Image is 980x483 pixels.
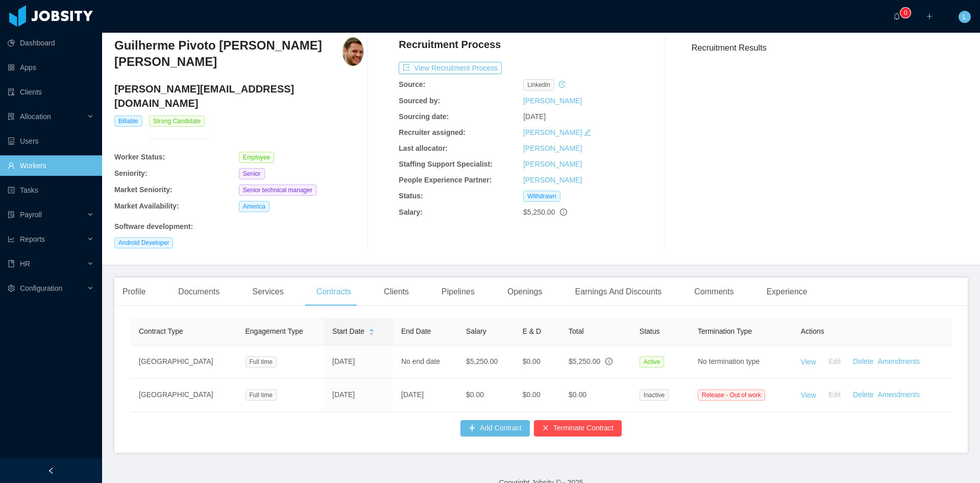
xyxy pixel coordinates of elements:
b: Sourcing date: [399,112,449,121]
a: Delete [853,390,873,399]
div: Services [244,278,291,306]
span: Active [640,356,665,367]
div: Sort [369,327,375,334]
b: Seniority: [114,169,148,177]
b: People Experience Partner: [399,176,492,184]
span: Payroll [20,211,42,219]
span: $0.00 [523,357,541,365]
span: $0.00 [569,390,586,399]
td: [GEOGRAPHIC_DATA] [131,379,237,412]
span: $5,250.00 [523,208,555,216]
span: $5,250.00 [466,357,498,365]
span: Start Date [332,326,364,337]
span: info-circle [605,358,612,365]
i: icon: plus [926,13,933,20]
a: [PERSON_NAME] [523,144,582,152]
span: linkedin [523,79,554,90]
a: Amendments [878,357,920,365]
div: Contracts [308,278,359,306]
b: Source: [399,80,425,88]
td: No end date [393,346,458,379]
i: icon: solution [8,113,15,120]
a: [PERSON_NAME] [523,128,582,136]
td: No termination type [690,346,793,379]
span: HR [20,260,30,268]
span: Configuration [20,284,62,292]
span: Engagement Type [246,327,303,335]
span: Employee [239,152,274,163]
td: [GEOGRAPHIC_DATA] [131,346,237,379]
i: icon: caret-down [369,331,375,334]
span: Senior [239,168,265,179]
a: icon: appstoreApps [8,57,94,78]
span: Actions [801,327,824,335]
span: $5,250.00 [569,357,600,365]
i: icon: line-chart [8,236,15,243]
b: Status: [399,192,423,200]
i: icon: history [558,81,566,88]
div: Documents [170,278,228,306]
b: Worker Status: [114,153,165,161]
span: Salary [466,327,486,335]
a: Amendments [878,390,920,399]
div: Profile [114,278,154,306]
button: icon: plusAdd Contract [460,420,530,436]
span: Status [640,327,660,335]
i: icon: file-protect [8,211,15,218]
a: [PERSON_NAME] [523,160,582,168]
td: [DATE] [324,379,393,412]
button: Edit [816,354,849,370]
h3: Recruitment Results [692,41,968,54]
a: icon: pie-chartDashboard [8,33,94,53]
div: Openings [499,278,551,306]
button: icon: exportView Recruitment Process [399,62,502,74]
div: Experience [758,278,816,306]
a: [PERSON_NAME] [523,176,582,184]
sup: 0 [900,8,911,18]
b: Last allocator: [399,144,448,152]
div: Pipelines [433,278,483,306]
span: Billable [114,116,142,127]
span: Senior technical manager [239,185,316,196]
a: Delete [853,357,873,365]
span: Withdrawn [523,191,560,202]
a: icon: exportView Recruitment Process [399,64,502,72]
span: Total [569,327,584,335]
b: Salary: [399,208,423,216]
b: Recruiter assigned: [399,128,465,136]
a: [PERSON_NAME] [523,97,582,105]
a: icon: robotUsers [8,131,94,151]
h3: Guilherme Pivoto [PERSON_NAME] [PERSON_NAME] [114,37,342,71]
div: Earnings And Discounts [567,278,670,306]
span: Full time [246,356,277,367]
div: Comments [686,278,742,306]
span: Android Developer [114,237,173,248]
h4: Recruitment Process [399,37,501,52]
img: 45b4e4a5-194b-4f25-ac2d-cc57900a09ad_664eae34323bf-400w.png [342,37,363,66]
td: [DATE] [324,346,393,379]
i: icon: book [8,260,15,267]
span: Strong Candidate [149,116,205,127]
span: America [239,201,269,212]
a: View [801,390,816,399]
span: E & D [523,327,542,335]
i: icon: caret-up [369,327,375,330]
span: $0.00 [466,390,484,399]
div: Clients [376,278,417,306]
b: Market Availability: [114,202,179,210]
a: View [801,357,816,365]
i: icon: edit [584,129,591,136]
b: Software development : [114,222,193,231]
span: Contract Type [139,327,183,335]
span: Release - Out of work [698,389,765,401]
a: icon: auditClients [8,82,94,102]
a: icon: profileTasks [8,180,94,200]
button: Edit [816,387,849,403]
a: icon: userWorkers [8,155,94,176]
b: Sourced by: [399,97,440,105]
h4: [PERSON_NAME][EMAIL_ADDRESS][DOMAIN_NAME] [114,82,363,110]
span: [DATE] [523,112,546,121]
span: Allocation [20,112,51,121]
span: $0.00 [523,390,541,399]
i: icon: setting [8,285,15,292]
